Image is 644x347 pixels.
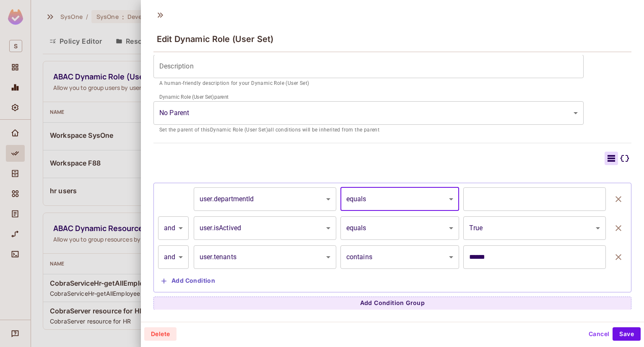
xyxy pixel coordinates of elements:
[158,274,218,288] button: Add Condition
[153,297,631,310] button: Add Condition Group
[194,245,336,269] div: user.tenants
[157,34,273,44] span: Edit Dynamic Role (User Set)
[340,245,460,269] div: contains
[613,327,641,341] button: Save
[340,187,460,211] div: equals
[153,101,584,125] div: Without label
[585,327,613,341] button: Cancel
[144,327,177,341] button: Delete
[159,126,578,134] p: Set the parent of this Dynamic Role (User Set) all conditions will be inherited from the parent
[159,79,578,88] p: A human-friendly description for your Dynamic Role (User Set)
[194,187,336,211] div: user.departmentId
[159,93,229,100] label: Dynamic Role (User Set) parent
[158,245,189,269] div: and
[158,216,189,240] div: and
[340,216,460,240] div: equals
[463,216,606,240] div: True
[194,216,336,240] div: user.isActived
